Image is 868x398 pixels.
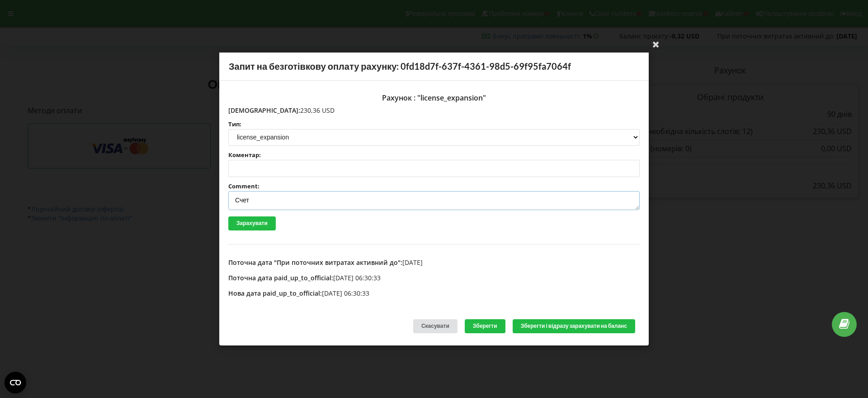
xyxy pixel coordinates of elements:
[228,273,640,283] p: [DATE] 06:30:33
[228,152,640,158] label: Коментар:
[413,319,458,333] div: Скасувати
[228,121,640,127] label: Тип:
[228,106,300,115] span: [DEMOGRAPHIC_DATA]:
[513,319,635,333] button: Зберегти і відразу зарахувати на баланс
[228,183,640,189] label: Comment:
[228,216,276,230] button: Зарахувати
[5,372,26,393] button: Open CMP widget
[228,273,333,282] span: Поточна дата paid_up_to_official:
[228,90,640,106] div: Рахунок : "license_expansion"
[228,106,640,115] p: 230,36 USD
[219,53,649,81] div: Запит на безготівкову оплату рахунку: 0fd18d7f-637f-4361-98d5-69f95fa7064f
[228,289,322,297] span: Нова дата paid_up_to_official:
[228,258,402,267] span: Поточна дата "При поточних витратах активний до":
[228,289,640,298] p: [DATE] 06:30:33
[228,258,640,267] p: [DATE]
[465,319,505,333] button: Зберегти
